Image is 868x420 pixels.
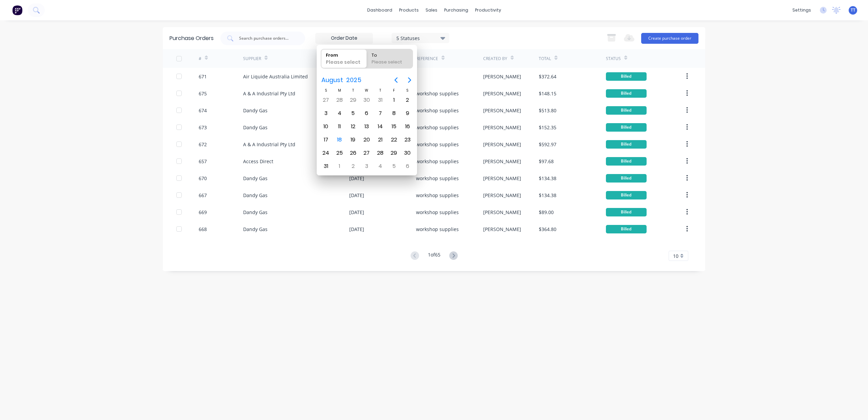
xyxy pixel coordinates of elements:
[851,7,855,13] span: TT
[606,56,621,62] div: Status
[539,192,556,199] div: $134.38
[483,192,521,199] div: [PERSON_NAME]
[539,158,554,165] div: $97.68
[375,161,386,171] div: Thursday, September 4, 2025
[539,73,556,80] div: $372.64
[361,135,372,145] div: Wednesday, August 20, 2025
[416,56,438,62] div: Reference
[416,209,459,216] div: workshop supplies
[441,5,472,15] div: purchasing
[606,123,647,132] div: Billed
[199,175,207,182] div: 670
[348,95,358,105] div: Tuesday, July 29, 2025
[348,108,358,118] div: Tuesday, August 5, 2025
[199,124,207,131] div: 673
[321,148,331,158] div: Sunday, August 24, 2025
[402,161,413,171] div: Saturday, September 6, 2025
[334,95,344,105] div: Monday, July 28, 2025
[375,108,386,118] div: Thursday, August 7, 2025
[416,175,459,182] div: workshop supplies
[483,124,521,131] div: [PERSON_NAME]
[402,135,413,145] div: Saturday, August 23, 2025
[334,148,344,158] div: Monday, August 25, 2025
[396,34,445,41] div: 5 Statuses
[416,90,459,97] div: workshop supplies
[483,158,521,165] div: [PERSON_NAME]
[389,73,403,87] button: Previous page
[387,88,401,93] div: F
[243,124,268,131] div: Dandy Gas
[375,121,386,132] div: Thursday, August 14, 2025
[360,88,373,93] div: W
[483,90,521,97] div: [PERSON_NAME]
[334,135,344,145] div: Today, Monday, August 18, 2025
[361,121,372,132] div: Wednesday, August 13, 2025
[539,90,556,97] div: $148.15
[375,148,386,158] div: Thursday, August 28, 2025
[199,226,207,233] div: 668
[389,135,399,145] div: Friday, August 22, 2025
[483,73,521,80] div: [PERSON_NAME]
[416,192,459,199] div: workshop supplies
[323,59,364,68] div: Please select
[539,107,556,114] div: $513.80
[483,226,521,233] div: [PERSON_NAME]
[539,209,554,216] div: $89.00
[539,141,556,148] div: $592.97
[606,191,647,199] div: Billed
[416,141,459,148] div: workshop supplies
[389,148,399,158] div: Friday, August 29, 2025
[364,5,396,15] a: dashboard
[333,88,346,93] div: M
[483,209,521,216] div: [PERSON_NAME]
[348,161,358,171] div: Tuesday, September 2, 2025
[361,148,372,158] div: Wednesday, August 27, 2025
[321,95,331,105] div: Sunday, July 27, 2025
[483,141,521,148] div: [PERSON_NAME]
[243,141,295,148] div: A & A Industrial Pty Ltd
[539,175,556,182] div: $134.38
[375,135,386,145] div: Thursday, August 21, 2025
[348,135,358,145] div: Tuesday, August 19, 2025
[606,106,647,115] div: Billed
[472,5,505,15] div: productivity
[361,161,372,171] div: Wednesday, September 3, 2025
[606,72,647,81] div: Billed
[243,192,268,199] div: Dandy Gas
[199,107,207,114] div: 674
[319,88,333,93] div: S
[402,121,413,132] div: Saturday, August 16, 2025
[345,74,363,86] span: 2025
[483,175,521,182] div: [PERSON_NAME]
[334,108,344,118] div: Monday, August 4, 2025
[416,158,459,165] div: workshop supplies
[243,175,268,182] div: Dandy Gas
[243,107,268,114] div: Dandy Gas
[606,140,647,149] div: Billed
[349,192,364,199] div: [DATE]
[401,88,414,93] div: S
[199,73,207,80] div: 671
[238,35,295,42] input: Search purchase orders...
[402,108,413,118] div: Saturday, August 9, 2025
[396,5,422,15] div: products
[539,226,556,233] div: $364.80
[199,141,207,148] div: 672
[369,49,410,59] div: To
[361,108,372,118] div: Wednesday, August 6, 2025
[606,157,647,166] div: Billed
[389,108,399,118] div: Friday, August 8, 2025
[348,148,358,158] div: Tuesday, August 26, 2025
[346,88,360,93] div: T
[539,124,556,131] div: $152.35
[321,121,331,132] div: Sunday, August 10, 2025
[170,34,214,42] div: Purchase Orders
[243,209,268,216] div: Dandy Gas
[416,124,459,131] div: workshop supplies
[539,56,551,62] div: Total
[389,161,399,171] div: Friday, September 5, 2025
[12,5,22,15] img: Factory
[349,226,364,233] div: [DATE]
[483,56,507,62] div: Created By
[375,95,386,105] div: Thursday, July 31, 2025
